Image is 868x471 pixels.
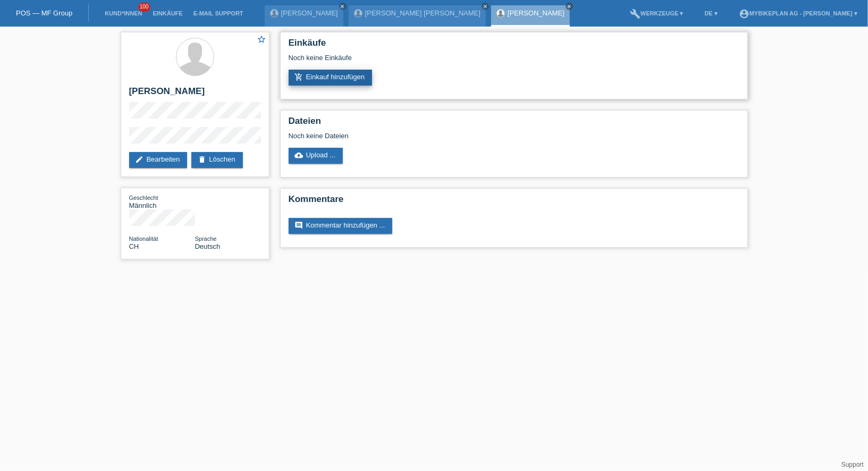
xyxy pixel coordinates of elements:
[566,3,573,10] a: close
[739,9,749,19] i: account_circle
[841,461,864,468] a: Support
[281,9,338,17] a: [PERSON_NAME]
[129,235,158,242] span: Nationalität
[129,242,139,250] span: Schweiz
[734,10,863,16] a: account_circleMybikeplan AG - [PERSON_NAME] ▾
[295,151,304,159] i: cloud_upload
[129,152,188,168] a: editBearbeiten
[700,10,723,16] a: DE ▾
[289,54,739,70] div: Noch keine Einkäufe
[99,10,147,16] a: Kund*innen
[508,9,564,17] a: [PERSON_NAME]
[257,35,267,44] i: star_border
[195,235,217,242] span: Sprache
[567,4,572,9] i: close
[289,194,739,210] h2: Kommentare
[16,9,72,17] a: POS — MF Group
[198,155,206,164] i: delete
[129,86,261,102] h2: [PERSON_NAME]
[129,195,158,201] span: Geschlecht
[365,9,481,17] a: [PERSON_NAME] [PERSON_NAME]
[289,148,343,164] a: cloud_uploadUpload ...
[191,152,242,168] a: deleteLöschen
[339,3,347,10] a: close
[289,38,739,54] h2: Einkäufe
[138,3,151,12] span: 100
[482,3,489,10] a: close
[129,194,195,209] div: Männlich
[625,10,689,16] a: buildWerkzeuge ▾
[136,155,144,164] i: edit
[195,242,221,250] span: Deutsch
[289,218,393,234] a: commentKommentar hinzufügen ...
[289,132,613,140] div: Noch keine Dateien
[340,4,345,9] i: close
[630,9,641,19] i: build
[257,35,267,46] a: star_border
[295,73,304,81] i: add_shopping_cart
[295,221,304,230] i: comment
[188,10,249,16] a: E-Mail Support
[289,116,739,132] h2: Dateien
[483,4,488,9] i: close
[147,10,188,16] a: Einkäufe
[289,70,373,86] a: add_shopping_cartEinkauf hinzufügen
